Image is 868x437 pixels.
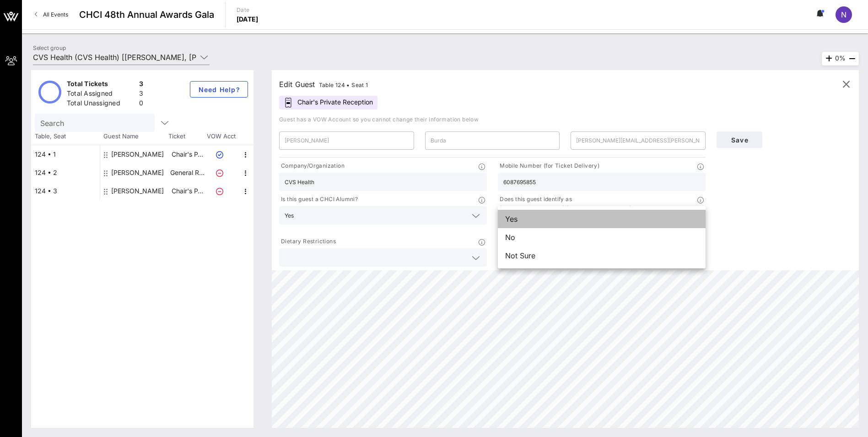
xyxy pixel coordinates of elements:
div: 124 • 1 [31,145,100,164]
span: Ticket [168,132,205,141]
label: Select group [33,44,66,51]
div: 124 • 3 [31,182,100,200]
p: Company/Organization [279,161,345,171]
div: Yes [279,206,487,224]
div: 124 • 2 [31,164,100,182]
span: Table 124 • Seat 1 [319,82,368,88]
input: Last Name* [431,133,555,148]
div: N [836,6,852,23]
div: Tara Rountree [111,182,164,200]
div: Total Assigned [67,89,135,100]
p: Does this guest identify as [DEMOGRAPHIC_DATA]/[DEMOGRAPHIC_DATA]? [498,195,697,213]
span: Save [724,136,755,144]
div: 0 [139,98,143,110]
div: Total Unassigned [67,98,135,110]
div: 0% [822,52,859,66]
p: Dietary Restrictions [279,237,336,246]
p: Chair's P… [169,182,205,200]
p: Chair's P… [169,145,205,164]
div: 3 [139,89,143,100]
p: [DATE] [237,15,259,24]
span: All Events [43,11,68,18]
div: Total Tickets [67,79,135,91]
div: Edit Guest [279,78,368,91]
div: Yes [285,213,294,219]
p: Guest has a VOW Account so you cannot change their information below [279,115,852,124]
span: N [841,10,846,19]
div: Adrienne DeGeroge [111,164,164,182]
button: Need Help? [190,81,248,98]
a: All Events [29,7,74,22]
div: Not Sure [498,246,706,265]
span: VOW Acct [205,132,237,141]
input: First Name* [285,133,409,148]
p: Date [237,5,259,15]
div: Yes [498,210,706,228]
span: Need Help? [198,86,240,93]
p: General R… [169,164,205,182]
span: CHCI 48th Annual Awards Gala [79,8,214,22]
p: Is this guest a CHCI Alumni? [279,195,358,204]
p: Mobile Number (for Ticket Delivery) [498,161,599,171]
div: 3 [139,79,143,91]
div: No [498,228,706,246]
input: Email* [576,133,700,148]
div: Chair's Private Reception [279,96,377,109]
span: Table, Seat [31,132,100,141]
span: Guest Name [100,132,168,141]
button: Save [717,131,762,148]
div: Nicole Burda [111,145,164,164]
